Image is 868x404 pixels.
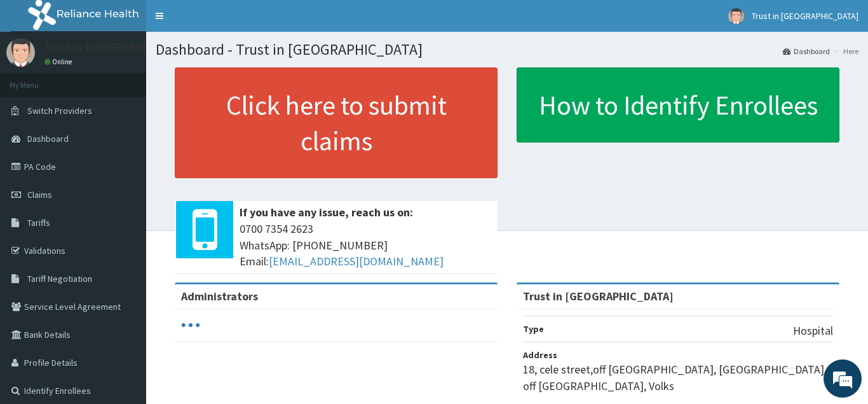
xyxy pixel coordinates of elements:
[752,10,858,22] span: Trust in [GEOGRAPHIC_DATA]
[181,316,200,335] svg: audio-loading
[523,349,557,361] b: Address
[831,46,858,57] li: Here
[175,67,498,178] a: Click here to submit claims
[523,289,674,303] strong: Trust in [GEOGRAPHIC_DATA]
[240,221,491,270] span: 0700 7354 2623 WhatsApp: [PHONE_NUMBER] Email:
[44,57,75,66] a: Online
[523,323,544,335] b: Type
[181,289,258,303] b: Administrators
[6,38,35,67] img: User Image
[517,67,839,143] a: How to Identify Enrollees
[523,361,833,394] p: 18, cele street,off [GEOGRAPHIC_DATA], [GEOGRAPHIC_DATA], off [GEOGRAPHIC_DATA], Volks
[156,41,858,58] h1: Dashboard - Trust in [GEOGRAPHIC_DATA]
[728,8,744,24] img: User Image
[27,105,92,116] span: Switch Providers
[27,189,52,200] span: Claims
[783,46,830,57] a: Dashboard
[27,217,50,228] span: Tariffs
[27,133,69,144] span: Dashboard
[44,41,189,53] p: Trust in [GEOGRAPHIC_DATA]
[269,254,444,268] a: [EMAIL_ADDRESS][DOMAIN_NAME]
[27,273,92,284] span: Tariff Negotiation
[793,323,833,339] p: Hospital
[240,205,413,219] b: If you have any issue, reach us on:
